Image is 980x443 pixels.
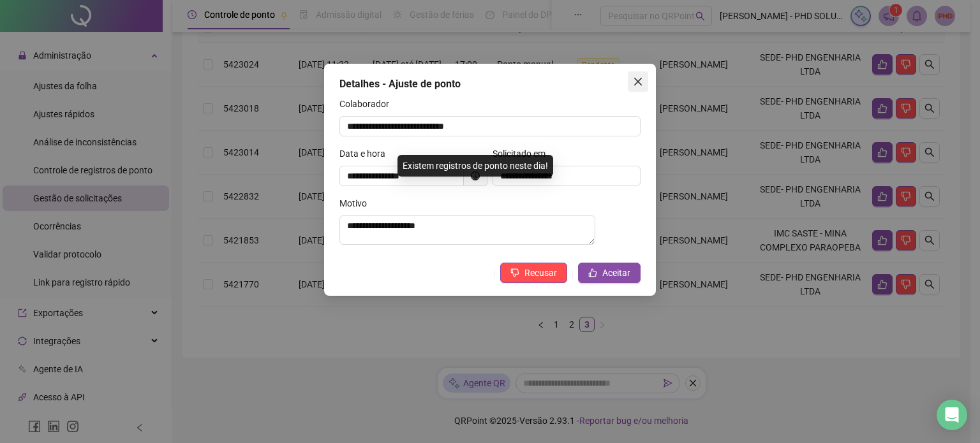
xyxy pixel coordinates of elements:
div: Existem registros de ponto neste dia! [397,155,553,177]
span: like [588,268,597,277]
label: Motivo [339,196,375,210]
span: Recusar [524,266,557,280]
label: Data e hora [339,147,394,161]
span: Aceitar [602,266,630,280]
span: close [633,76,643,87]
button: Recusar [500,263,567,283]
label: Colaborador [339,97,397,111]
span: dislike [510,268,519,277]
div: Open Intercom Messenger [937,400,967,430]
label: Solicitado em [493,147,554,161]
div: Detalhes - Ajuste de ponto [339,76,641,92]
button: Aceitar [578,263,641,283]
button: Close [628,71,648,92]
